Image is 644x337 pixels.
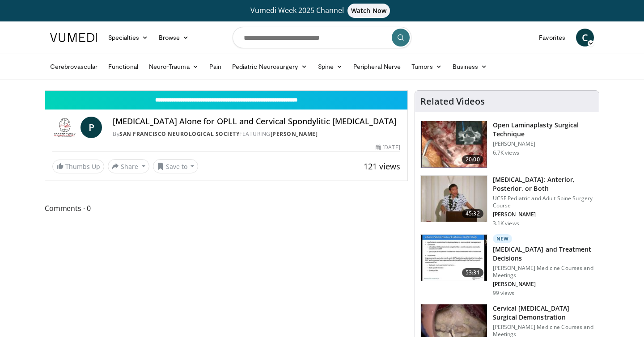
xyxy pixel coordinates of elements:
a: Business [447,58,493,76]
h3: [MEDICAL_DATA] and Treatment Decisions [493,245,593,263]
p: [PERSON_NAME] [493,281,593,288]
a: Tumors [406,58,447,76]
a: Pain [204,58,227,76]
h3: [MEDICAL_DATA]: Anterior, Posterior, or Both [493,175,593,193]
a: 53:31 New [MEDICAL_DATA] and Treatment Decisions [PERSON_NAME] Medicine Courses and Meetings [PER... [420,234,593,297]
a: Pediatric Neurosurgery [227,58,313,76]
a: Thumbs Up [52,160,104,173]
p: UCSF Pediatric and Adult Spine Surgery Course [493,195,593,209]
div: By FEATURING [113,130,400,138]
a: Peripheral Nerve [348,58,406,76]
span: Watch Now [347,4,390,18]
a: Spine [313,58,348,76]
img: 39881e2b-1492-44db-9479-cec6abaf7e70.150x105_q85_crop-smart_upscale.jpg [421,176,487,222]
a: Specialties [103,29,153,46]
span: 121 views [364,161,400,172]
p: [PERSON_NAME] Medicine Courses and Meetings [493,265,593,279]
a: 45:32 [MEDICAL_DATA]: Anterior, Posterior, or Both UCSF Pediatric and Adult Spine Surgery Course ... [420,175,593,227]
img: San Francisco Neurological Society [52,117,77,138]
a: C [576,29,594,46]
a: Vumedi Week 2025 ChannelWatch Now [51,4,593,18]
img: 37a1ca3d-d002-4404-841e-646848b90b5b.150x105_q85_crop-smart_upscale.jpg [421,235,487,281]
p: 6.7K views [493,149,519,156]
a: [PERSON_NAME] [271,130,318,138]
button: Save to [153,159,199,173]
input: Search topics, interventions [233,27,411,48]
h4: Related Videos [420,96,485,107]
span: 20:00 [462,155,483,164]
a: Favorites [534,29,571,46]
h3: Cervical [MEDICAL_DATA] Surgical Demonstration [493,304,593,322]
a: Cerebrovascular [45,58,103,76]
img: VuMedi Logo [50,33,97,42]
img: hell_1.png.150x105_q85_crop-smart_upscale.jpg [421,121,487,168]
h4: [MEDICAL_DATA] Alone for OPLL and Cervical Spondylitic [MEDICAL_DATA] [113,117,400,126]
a: Neuro-Trauma [144,58,204,76]
a: San Francisco Neurological Society [119,130,239,138]
a: Browse [153,29,195,46]
span: 53:31 [462,268,483,277]
div: [DATE] [376,143,400,152]
h3: Open Laminaplasty Surgical Technique [493,121,593,139]
a: P [80,117,102,138]
p: [PERSON_NAME] [493,211,593,218]
p: [PERSON_NAME] [493,140,593,147]
button: Share [108,159,149,173]
a: 20:00 Open Laminaplasty Surgical Technique [PERSON_NAME] 6.7K views [420,121,593,168]
p: 99 views [493,290,515,297]
span: 45:32 [462,209,483,218]
p: New [493,234,513,243]
a: Functional [103,58,144,76]
p: 3.1K views [493,220,519,227]
span: Comments 0 [45,202,408,214]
